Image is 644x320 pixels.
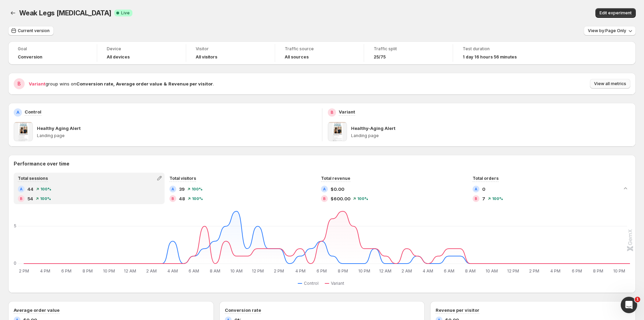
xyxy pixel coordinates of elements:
[357,197,368,201] span: 100 %
[590,79,630,89] button: View all metrics
[285,46,354,52] span: Traffic source
[20,187,23,191] h2: A
[230,268,243,274] text: 10 AM
[325,279,347,288] button: Variant
[18,28,50,34] span: Current version
[164,81,167,86] strong: &
[463,46,532,52] span: Test duration
[192,187,203,191] span: 100 %
[107,46,176,52] span: Device
[107,45,176,61] a: DeviceAll devices
[444,268,454,274] text: 6 AM
[179,186,185,192] span: 39
[600,10,632,16] span: Edit experiment
[29,81,214,86] span: group wins on .
[463,54,517,60] span: 1 day 16 hours 56 minutes
[40,187,51,191] span: 100 %
[492,197,503,201] span: 100 %
[196,54,217,60] h4: All visitors
[169,176,196,181] span: Total visitors
[321,176,350,181] span: Total revenue
[529,268,540,274] text: 2 PM
[171,197,174,201] h2: B
[8,8,18,18] button: Back
[61,268,72,274] text: 6 PM
[331,110,333,115] h2: B
[572,268,582,274] text: 6 PM
[168,81,213,86] strong: Revenue per visitor
[225,307,261,314] h3: Conversion rate
[252,268,264,274] text: 12 PM
[37,125,81,132] p: Healthy Aging Alert
[374,45,443,61] a: Traffic split25/75
[76,81,113,86] strong: Conversion rate
[358,268,370,274] text: 10 PM
[25,108,41,115] p: Control
[317,268,327,274] text: 6 PM
[37,133,317,138] p: Landing page
[17,80,21,87] h2: B
[614,268,626,274] text: 10 PM
[323,197,326,201] h2: B
[507,268,519,274] text: 12 PM
[18,46,87,52] span: Goal
[171,187,174,191] h2: A
[167,268,178,274] text: 4 AM
[192,197,203,201] span: 100 %
[401,268,412,274] text: 2 AM
[210,268,221,274] text: 8 AM
[27,186,34,192] span: 44
[486,268,498,274] text: 10 AM
[82,268,93,274] text: 8 PM
[19,268,29,274] text: 2 PM
[635,297,640,302] span: 1
[423,268,433,274] text: 4 AM
[482,195,485,202] span: 7
[374,54,386,60] span: 25/75
[621,297,637,313] iframe: Intercom live chat
[196,46,265,52] span: Visitor
[475,187,477,191] h2: A
[463,45,532,61] a: Test duration1 day 16 hours 56 minutes
[339,108,355,115] p: Variant
[374,46,443,52] span: Traffic split
[338,268,348,274] text: 8 PM
[285,45,354,61] a: Traffic sourceAll sources
[551,268,561,274] text: 4 PM
[331,281,344,286] span: Variant
[14,160,630,167] h2: Performance over time
[113,81,115,86] strong: ,
[436,307,479,314] h3: Revenue per visitor
[18,54,42,60] span: Conversion
[27,195,33,202] span: 54
[584,26,636,36] button: View by:Page Only
[14,122,33,141] img: Healthy Aging Alert
[121,10,130,16] span: Live
[328,122,347,141] img: Healthy-Aging Alert
[146,268,157,274] text: 2 AM
[116,81,162,86] strong: Average order value
[482,186,485,192] span: 0
[331,195,350,202] span: $600.00
[285,54,309,60] h4: All sources
[196,45,265,61] a: VisitorAll visitors
[29,81,46,86] span: Variant
[40,197,51,201] span: 100 %
[473,176,499,181] span: Total orders
[304,281,319,286] span: Control
[331,186,344,192] span: $0.00
[594,81,626,86] span: View all metrics
[124,268,136,274] text: 12 AM
[103,268,115,274] text: 10 PM
[295,268,306,274] text: 4 PM
[14,223,16,228] text: 5
[14,307,60,314] h3: Average order value
[20,197,23,201] h2: B
[298,279,321,288] button: Control
[14,261,16,266] text: 0
[107,54,130,60] h4: All devices
[588,28,626,34] span: View by: Page Only
[16,110,20,115] h2: A
[379,268,391,274] text: 12 AM
[19,9,112,17] span: Weak Legs [MEDICAL_DATA]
